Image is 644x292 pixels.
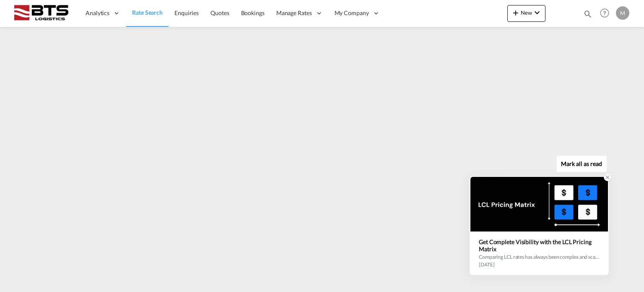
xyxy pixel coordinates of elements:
span: Analytics [86,9,109,17]
md-icon: icon-plus 400-fg [511,8,521,18]
md-icon: icon-magnify [583,9,592,18]
span: Manage Rates [276,9,312,17]
div: Help [597,6,616,21]
div: icon-magnify [583,9,592,22]
md-icon: icon-chevron-down [532,8,542,18]
span: Help [597,6,612,20]
span: New [511,9,542,16]
span: Quotes [210,9,229,16]
span: My Company [335,9,369,17]
img: cdcc71d0be7811ed9adfbf939d2aa0e8.png [13,4,69,23]
div: M [616,6,629,20]
span: Rate Search [132,9,163,16]
button: icon-plus 400-fgNewicon-chevron-down [507,5,545,22]
span: Bookings [241,9,265,16]
span: Enquiries [174,9,199,16]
